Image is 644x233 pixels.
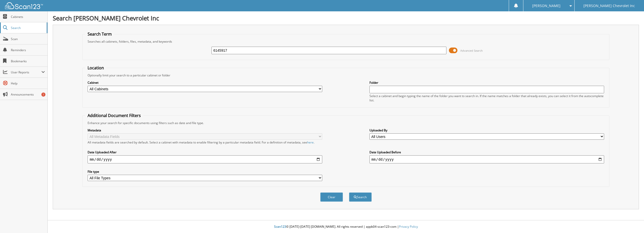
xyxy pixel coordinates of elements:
[85,113,143,118] legend: Additional Document Filters
[11,92,45,97] span: Announcements
[349,192,372,202] button: Search
[88,150,322,154] label: Date Uploaded After
[11,70,41,74] span: User Reports
[532,4,560,7] span: [PERSON_NAME]
[11,81,45,85] span: Help
[85,73,607,77] div: Optionally limit your search to a particular cabinet or folder
[274,224,286,229] span: Scan123
[369,94,604,102] div: Select a cabinet and begin typing the name of the folder you want to search in. If the name match...
[5,2,43,9] img: scan123-logo-white.svg
[85,31,114,37] legend: Search Term
[11,26,44,30] span: Search
[11,59,45,63] span: Bookmarks
[369,128,604,132] label: Uploaded By
[85,121,607,125] div: Enhance your search for specific documents using filters such as date and file type.
[369,155,604,163] input: end
[88,80,322,85] label: Cabinet
[48,221,644,233] div: © [DATE]-[DATE] [DOMAIN_NAME]. All rights reserved | appb04-scan123-com |
[369,80,604,85] label: Folder
[320,192,343,202] button: Clear
[41,93,45,97] div: 7
[88,169,322,174] label: File type
[11,48,45,52] span: Reminders
[11,37,45,41] span: Scan
[85,39,607,44] div: Searches all cabinets, folders, files, metadata, and keywords
[369,150,604,154] label: Date Uploaded Before
[88,140,322,144] div: All metadata fields are searched by default. Select a cabinet with metadata to enable filtering b...
[399,224,418,229] a: Privacy Policy
[460,49,483,52] span: Advanced Search
[11,15,45,19] span: Cabinets
[88,128,322,132] label: Metadata
[53,14,639,22] h1: Search [PERSON_NAME] Chevrolet Inc
[85,65,106,71] legend: Location
[307,140,314,144] a: here
[88,155,322,163] input: start
[583,4,635,7] span: [PERSON_NAME] Chevrolet Inc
